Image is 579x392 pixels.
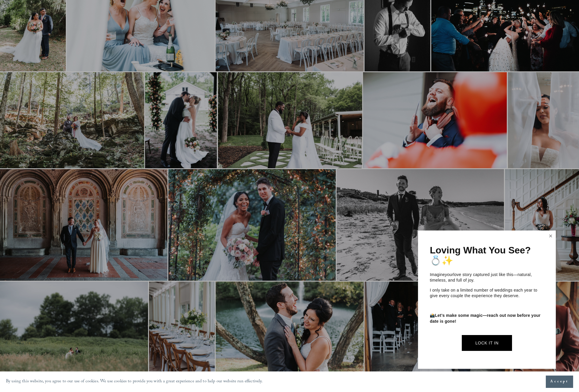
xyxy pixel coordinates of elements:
[430,313,542,324] strong: Let’s make some magic—reach out now before your date is gone!
[462,335,512,351] a: Lock It In
[430,245,544,266] h1: Loving What You See? 💍✨
[430,272,544,283] p: Imagine love story captured just like this—natural, timeless, and full of joy.
[546,376,573,388] button: Accept
[6,378,263,386] p: By using this website, you agree to our use of cookies. We use cookies to provide you with a grea...
[550,379,569,385] span: Accept
[430,287,544,299] p: I only take on a limited number of weddings each year to give every couple the experience they de...
[445,272,453,277] em: your
[546,231,555,241] a: Close
[430,313,544,324] p: 📸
